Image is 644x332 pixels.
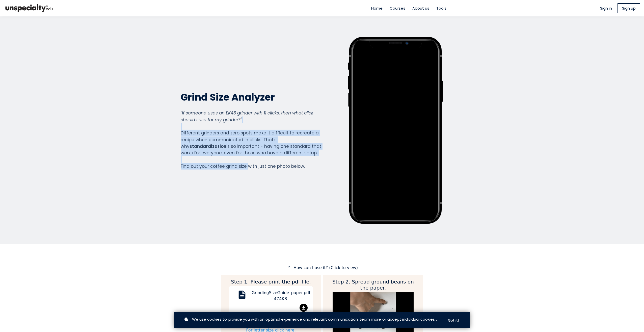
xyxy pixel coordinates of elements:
[192,316,359,322] span: We use cookies to provide you with an optimal experience and relevant communication.
[360,316,381,322] a: Learn more
[412,5,429,11] a: About us
[371,5,383,11] a: Home
[236,290,248,302] mat-icon: description
[286,265,292,269] mat-icon: expand_less
[618,3,640,13] a: Sign up
[181,91,321,103] h2: Grind Size Analyzer
[600,5,612,11] a: Sign in
[4,2,54,14] img: bc390a18feecddb333977e298b3a00a1.png
[436,5,446,11] a: Tools
[390,5,405,11] a: Courses
[300,304,308,312] mat-icon: file_download
[181,110,313,123] em: "If someone uses an EK43 grinder with 11 clicks, then what click should I use for my grinder?"
[190,143,226,149] strong: standardization
[331,279,415,291] h2: Step 2. Spread ground beans on the paper.
[387,316,435,322] a: accept individual cookies
[221,265,423,271] p: How can I use it? (Click to view)
[183,316,441,322] p: or .
[622,5,636,11] span: Sign up
[443,316,463,325] button: Got it!
[252,290,309,304] div: GrindingSizeGuide_paper.pdf 474KB
[181,110,321,170] div: Different grinders and zero spots make it difficult to recreate a recipe when communicated in cli...
[229,279,313,285] h2: Step 1. Please print the pdf file.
